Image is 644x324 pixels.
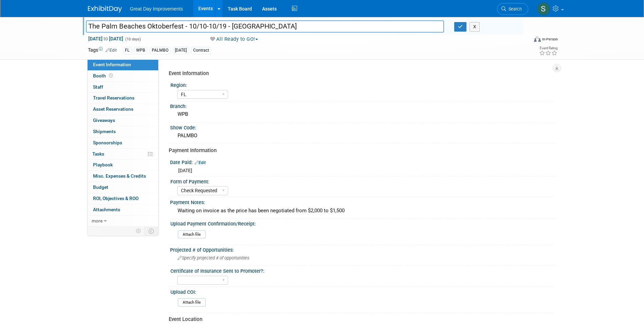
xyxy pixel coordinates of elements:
div: Projected # of Opportunities: [170,245,556,253]
div: PALMBO [150,47,170,54]
span: Playbook [93,162,113,167]
span: Shipments [93,129,116,134]
button: All Ready to GO! [208,36,261,43]
span: Travel Reservations [93,95,134,101]
div: Certificate of Insurance Sent to Promoter?: [170,266,553,274]
span: Specify projected # of opportunities [178,255,249,260]
a: Playbook [88,160,158,170]
td: Personalize Event Tab Strip [133,227,145,235]
div: Upload Payment Confirmation/Receipt: [170,219,553,227]
a: Edit [106,48,117,53]
a: Search [497,3,528,15]
a: Tasks [88,149,158,160]
a: Staff [88,82,158,93]
div: Waiting on invoice as the price has been negotiated from $2,000 to $1,500 [175,205,551,216]
span: ROI, Objectives & ROO [93,196,139,201]
span: Booth [93,73,114,78]
div: Event Format [488,35,558,46]
div: Branch: [170,101,556,110]
div: Contract [191,47,211,54]
span: Great Day Improvements [130,6,183,12]
a: Event Information [88,59,158,70]
td: Tags [88,47,117,54]
a: Travel Reservations [88,93,158,104]
span: Asset Reservations [93,106,133,112]
div: [DATE] [173,47,189,54]
div: WPB [134,47,147,54]
button: X [470,22,480,32]
a: Edit [195,160,206,165]
span: Tasks [92,151,104,157]
a: Sponsorships [88,138,158,148]
div: WPB [175,109,551,120]
span: Attachments [93,207,120,212]
span: Booth not reserved yet [108,73,114,78]
div: Show Code: [170,123,556,131]
div: Upload COI: [170,287,553,295]
a: Giveaways [88,115,158,126]
a: more [88,216,158,227]
span: (10 days) [125,37,141,41]
a: Asset Reservations [88,104,158,115]
div: Region: [170,80,553,89]
div: Payment Information [169,147,551,154]
span: Staff [93,84,103,90]
div: PALMBO [175,130,551,141]
a: Booth [88,71,158,82]
a: Budget [88,182,158,193]
span: Giveaways [93,118,115,123]
span: more [92,218,103,223]
img: ExhibitDay [88,6,122,13]
span: Misc. Expenses & Credits [93,173,146,179]
td: Toggle Event Tabs [144,227,158,235]
img: Format-Inperson.png [534,36,541,42]
div: FL [123,47,132,54]
div: Event Rating [539,47,557,50]
div: Event Location [169,316,551,323]
a: Misc. Expenses & Credits [88,171,158,182]
div: Date Paid: [170,157,556,166]
span: Search [506,6,522,12]
span: [DATE] [DATE] [88,36,124,42]
div: Form of Payment: [170,177,553,185]
div: In-Person [542,37,558,42]
img: Sha'Nautica Sales [537,2,550,15]
span: Sponsorships [93,140,122,145]
span: to [103,36,109,41]
span: Budget [93,184,108,190]
a: ROI, Objectives & ROO [88,193,158,204]
div: Event Information [169,70,551,77]
a: Attachments [88,204,158,215]
a: Shipments [88,126,158,137]
span: Event Information [93,62,131,67]
span: [DATE] [178,168,192,173]
div: Payment Notes: [170,197,556,206]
